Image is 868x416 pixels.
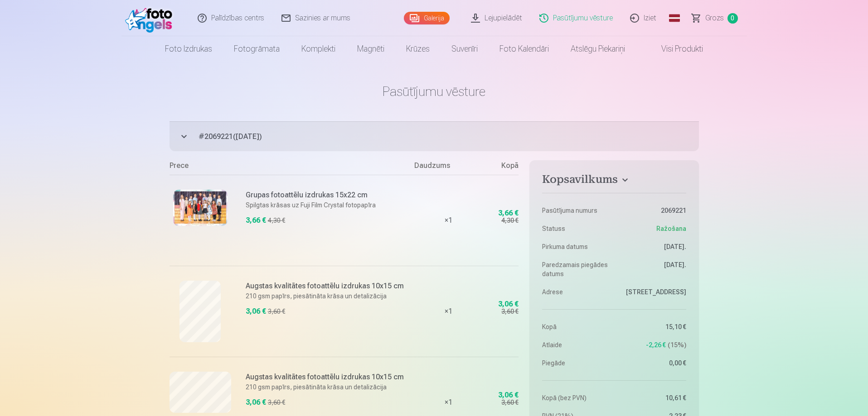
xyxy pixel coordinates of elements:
div: 3,66 € [498,210,519,216]
div: Prece [170,160,415,175]
div: 4,30 € [268,216,285,225]
dt: Piegāde [542,359,610,368]
h6: Augstas kvalitātes fotoattēlu izdrukas 10x15 cm [246,281,409,292]
a: Magnēti [346,36,395,62]
div: 3,06 € [246,306,266,317]
h6: Grupas fotoattēlu izdrukas 15x22 cm [246,190,409,201]
dd: [DATE]. [619,260,686,278]
span: 15 % [668,340,686,349]
div: 3,06 € [498,392,519,398]
a: Fotogrāmata [223,36,291,62]
a: Suvenīri [441,36,489,62]
dd: [STREET_ADDRESS] [619,287,686,296]
a: Galerija [404,12,450,24]
div: 3,60 € [501,398,519,407]
a: Foto izdrukas [154,36,223,62]
button: #2069221([DATE]) [170,121,699,151]
dd: 2069221 [619,206,686,215]
span: Grozs [705,13,724,24]
div: 3,60 € [268,398,285,407]
dt: Kopā (bez PVN) [542,393,610,402]
div: 3,06 € [246,397,266,408]
div: 3,06 € [498,301,519,307]
a: Komplekti [291,36,346,62]
a: Visi produkti [636,36,714,62]
div: × 1 [414,175,482,266]
dd: 10,61 € [619,393,686,402]
h6: Augstas kvalitātes fotoattēlu izdrukas 10x15 cm [246,372,409,383]
a: Foto kalendāri [489,36,560,62]
dt: Atlaide [542,340,610,349]
div: 3,66 € [246,215,266,226]
dd: 0,00 € [619,359,686,368]
dt: Statuss [542,224,610,233]
a: Atslēgu piekariņi [560,36,636,62]
dt: Pasūtījuma numurs [542,206,610,215]
dt: Pirkuma datums [542,242,610,251]
div: Daudzums [414,160,482,175]
div: 3,60 € [501,307,519,316]
button: Kopsavilkums [542,173,686,189]
img: /fa1 [125,4,177,33]
div: Kopā [482,160,519,175]
dd: 15,10 € [619,322,686,331]
div: 4,30 € [501,216,519,225]
p: Spilgtas krāsas uz Fuji Film Crystal fotopapīra [246,201,409,210]
dd: [DATE]. [619,242,686,251]
dt: Kopā [542,322,610,331]
div: 3,60 € [268,307,285,316]
dt: Adrese [542,287,610,296]
span: -2,26 € [646,340,666,349]
p: 210 gsm papīrs, piesātināta krāsa un detalizācija [246,383,409,392]
span: # 2069221 ( [DATE] ) [199,131,699,142]
h1: Pasūtījumu vēsture [170,83,699,100]
dt: Paredzamais piegādes datums [542,260,610,278]
p: 210 gsm papīrs, piesātināta krāsa un detalizācija [246,292,409,301]
span: Ražošana [656,224,686,233]
span: 0 [727,13,738,24]
div: × 1 [414,266,482,357]
a: Krūzes [395,36,441,62]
